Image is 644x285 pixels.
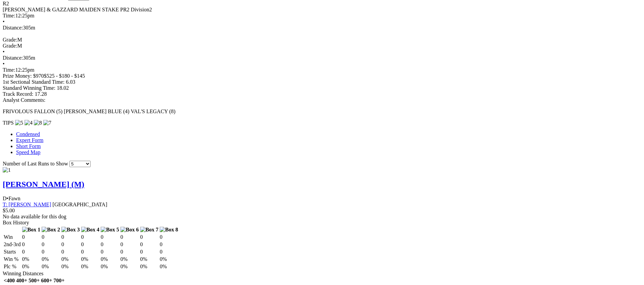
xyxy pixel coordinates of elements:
td: 0 [41,234,60,240]
img: 1 [3,167,11,173]
td: Plc % [3,263,21,270]
td: 2nd-3rd [3,241,21,248]
td: 0 [81,241,100,248]
td: 0 [100,241,119,248]
td: 0% [41,263,60,270]
div: M [3,37,641,43]
span: 1st Sectional Standard Time: [3,79,64,85]
td: 0% [22,256,41,263]
a: Expert Form [16,137,43,143]
td: 0% [81,263,100,270]
span: R2 [3,1,9,6]
img: Box 6 [120,227,139,233]
td: 0 [81,234,100,240]
td: 0 [159,241,178,248]
span: Analyst Comments: [3,97,46,103]
td: 0 [22,241,41,248]
img: Box 8 [160,227,178,233]
span: 6.03 [66,79,75,85]
p: FRIVOLOUS FALLON (5) [PERSON_NAME] BLUE (4) VAL'S LEGACY (8) [3,109,641,115]
span: Standard Winning Time: [3,85,55,91]
td: 0 [100,234,119,240]
span: TIPS [3,120,14,126]
img: Box 7 [140,227,159,233]
a: Condensed [16,131,40,137]
td: 0% [100,256,119,263]
span: • [3,19,5,24]
span: Time: [3,67,15,73]
td: 0 [120,234,139,240]
td: 0 [41,241,60,248]
span: Track Record: [3,91,33,97]
span: Grade: [3,37,17,43]
th: 500+ [28,277,40,284]
img: Box 3 [61,227,80,233]
td: 0% [81,256,100,263]
td: 0 [140,234,159,240]
span: Distance: [3,55,23,61]
span: D Fawn [3,196,20,201]
div: 12:25pm [3,67,641,73]
td: 0 [22,248,41,255]
img: Box 1 [22,227,41,233]
td: 0% [100,263,119,270]
td: 0 [61,234,80,240]
td: 0 [61,241,80,248]
td: 0% [159,256,178,263]
td: 0% [120,263,139,270]
td: 0% [159,263,178,270]
td: 0 [159,234,178,240]
div: Box History [3,220,641,226]
img: Box 4 [81,227,100,233]
span: • [3,49,5,55]
td: 0% [120,256,139,263]
td: 0% [140,256,159,263]
div: 305m [3,25,641,31]
td: 0 [41,248,60,255]
span: • [7,196,9,201]
div: 12:25pm [3,13,641,19]
div: M [3,43,641,49]
td: 0% [22,263,41,270]
td: 0% [140,263,159,270]
td: Win [3,234,21,240]
span: $5.00 [3,208,15,213]
td: 0 [22,234,41,240]
span: [GEOGRAPHIC_DATA] [53,202,107,207]
img: 5 [15,120,23,126]
td: 0 [81,248,100,255]
img: Box 2 [42,227,60,233]
img: 8 [34,120,42,126]
img: 4 [24,120,33,126]
a: Speed Map [16,149,40,155]
th: <400 [3,277,15,284]
span: $525 - $180 - $145 [44,73,85,79]
td: 0% [41,256,60,263]
td: 0 [120,248,139,255]
div: Prize Money: $970 [3,73,641,79]
span: Distance: [3,25,23,30]
span: Grade: [3,43,17,49]
div: [PERSON_NAME] & GAZZARD MAIDEN STAKE PR2 Division2 [3,7,641,13]
span: • [3,61,5,67]
img: 7 [43,120,51,126]
td: 0 [140,241,159,248]
a: T: [PERSON_NAME] [3,202,51,207]
div: No data available for this dog [3,214,641,220]
div: 305m [3,55,641,61]
span: 17.28 [35,91,47,97]
td: Win % [3,256,21,263]
th: 700+ [53,277,65,284]
td: Starts [3,248,21,255]
td: 0% [61,263,80,270]
td: 0 [120,241,139,248]
a: Short Form [16,143,41,149]
td: 0 [61,248,80,255]
div: Winning Distances [3,271,641,277]
span: 18.02 [57,85,69,91]
img: Box 5 [101,227,119,233]
span: Number of Last Runs to Show [3,161,68,166]
td: 0 [140,248,159,255]
th: 600+ [41,277,52,284]
td: 0 [100,248,119,255]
